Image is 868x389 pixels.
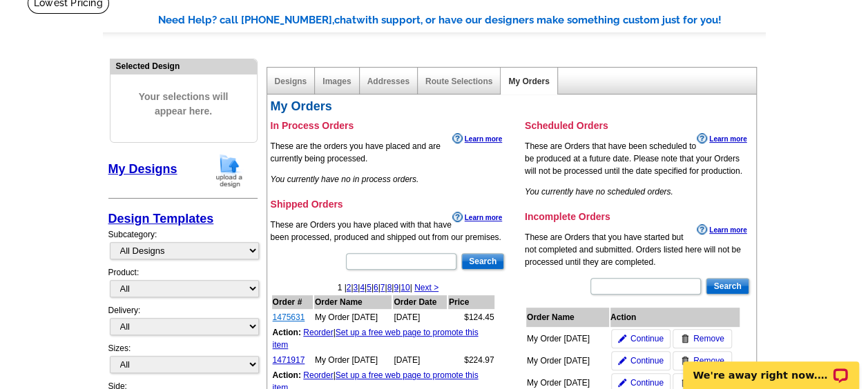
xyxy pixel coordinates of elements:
span: Continue [630,355,664,367]
p: These are Orders that you have started but not completed and submitted. Orders listed here will n... [525,231,751,268]
th: Order Date [393,295,447,309]
a: Learn more [452,212,502,223]
img: pencil-icon.gif [618,357,626,365]
span: Continue [630,377,664,389]
a: 7 [380,283,385,292]
a: 3 [353,283,358,292]
div: My Order [DATE] [527,332,603,345]
h2: My Orders [271,99,751,114]
a: 5 [367,283,372,292]
a: Design Templates [108,212,214,226]
a: 2 [347,283,351,292]
div: 1 | | | | | | | | | | [271,281,506,294]
a: Reorder [303,328,333,337]
td: [DATE] [393,353,447,367]
h3: Shipped Orders [271,198,506,210]
td: My Order [DATE] [314,310,392,324]
span: chat [334,14,356,26]
a: 10 [401,283,409,292]
a: Reorder [303,370,333,380]
div: Delivery: [108,304,258,342]
div: Selected Design [110,59,257,72]
p: These are the orders you have placed and are currently being processed. [271,140,506,165]
a: My Designs [108,162,177,176]
p: These are Orders you have placed with that have been processed, produced and shipped out from our... [271,219,506,243]
a: Images [322,77,351,86]
td: My Order [DATE] [314,353,392,367]
th: Order Name [314,295,392,309]
b: Action: [273,328,301,337]
input: Search [461,253,504,270]
b: Action: [273,370,301,380]
th: Order Name [526,308,609,327]
a: 6 [374,283,378,292]
a: Learn more [452,133,502,144]
th: Price [448,295,495,309]
a: 1471917 [273,355,305,365]
img: pencil-icon.gif [618,335,626,343]
em: You currently have no in process orders. [271,174,419,184]
a: 9 [394,283,398,292]
a: 8 [387,283,392,292]
iframe: LiveChat chat widget [674,346,868,389]
th: Order # [272,295,313,309]
div: My Order [DATE] [527,377,603,389]
a: Continue [611,329,671,348]
em: You currently have no scheduled orders. [525,187,673,197]
td: $124.45 [448,310,495,324]
h3: Incomplete Orders [525,210,751,223]
div: Subcategory: [108,228,258,266]
img: trashcan-icon.gif [681,335,689,343]
h3: Scheduled Orders [525,119,751,132]
td: $224.97 [448,353,495,367]
p: These are Orders that have been scheduled to be produced at a future date. Please note that your ... [525,140,751,177]
div: Product: [108,266,258,304]
div: Sizes: [108,342,258,380]
div: My Order [DATE] [527,355,603,367]
a: My Orders [508,77,549,86]
img: pencil-icon.gif [618,379,626,387]
a: Next > [414,283,438,292]
a: Route Selections [425,77,492,86]
a: 4 [360,283,365,292]
input: Search [706,278,749,295]
a: Continue [611,351,671,370]
td: | [272,326,495,352]
span: Continue [630,332,664,345]
a: Learn more [697,133,746,144]
a: Designs [275,77,307,86]
a: Addresses [367,77,409,86]
h3: In Process Orders [271,119,506,132]
div: Need Help? call [PHONE_NUMBER], with support, or have our designers make something custom just fo... [158,12,766,28]
span: Your selections will appear here. [121,76,247,132]
a: Set up a free web page to promote this item [273,328,479,350]
th: Action [610,308,740,327]
td: [DATE] [393,310,447,324]
img: upload-design [211,153,247,188]
a: 1475631 [273,312,305,322]
span: Remove [693,332,724,345]
a: Learn more [697,224,746,235]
